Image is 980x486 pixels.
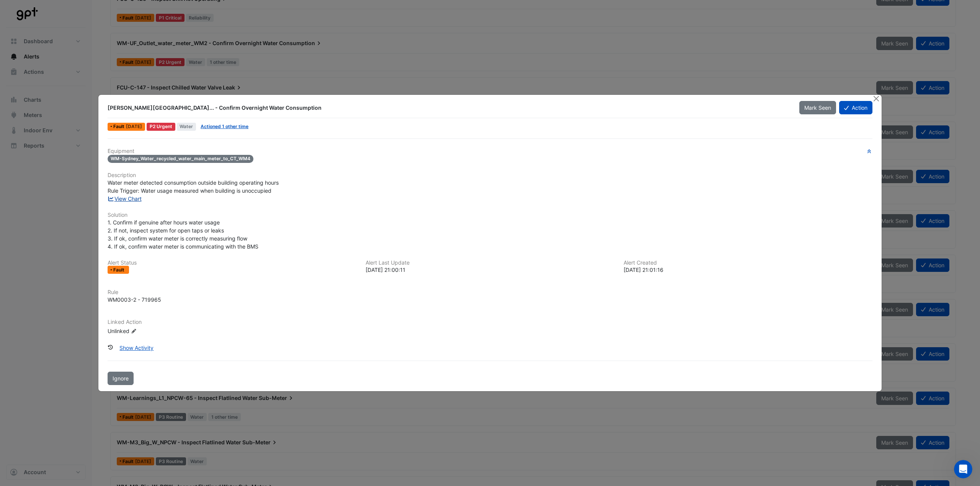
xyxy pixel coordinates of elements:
h6: Alert Last Update [366,260,614,266]
div: Close [134,3,148,17]
h6: Equipment [108,148,872,154]
h6: Linked Action [108,319,872,325]
div: Shafayet says… [6,76,147,239]
span: Sun 07-Sep-2025 21:00 AEST [126,124,142,129]
fa-icon: Edit Linked Action [131,328,137,334]
span: Ignore [113,375,129,382]
span: 1. Confirm if genuine after hours water usage 2. If not, inspect system for open taps or leaks 3.... [108,219,258,250]
button: Close [872,95,880,103]
div: [PERSON_NAME][GEOGRAPHIC_DATA]... - Confirm Overnight Water Consumption [108,104,790,112]
button: Start recording [49,250,55,257]
div: Unlinked [108,327,199,335]
button: Upload attachment [36,250,42,257]
span: Water [177,123,196,131]
button: Action [839,101,872,114]
iframe: Intercom live chat [954,460,972,478]
button: go back [5,3,20,18]
h1: Operator [37,4,64,10]
span: Water meter detected consumption outside building operating hours Rule Trigger: Water usage measu... [108,179,279,194]
span: Mark Seen [804,104,831,111]
a: View Chart [108,195,142,202]
h6: Rule [108,289,872,296]
button: Home [120,3,134,18]
div: [DATE] 21:00:11 [366,266,614,274]
p: The team can also help [37,10,95,17]
button: Gif picker [24,250,30,257]
h6: Alert Created [624,260,872,266]
a: Sydney Tem... 2019.xlsx [12,219,119,228]
h6: Solution [108,212,872,218]
textarea: Message… [7,234,147,247]
button: Send a message… [131,247,144,260]
span: WM-Sydney_Water_recycled_water_main_meter_to_CT_WM4 [108,155,253,163]
button: Ignore [108,372,134,385]
div: P2 Urgent [147,123,175,131]
a: Actioned 1 other time [201,124,248,129]
span: Fault [113,124,126,129]
img: Profile image for Operator [22,4,34,16]
h6: Alert Status [108,260,356,266]
div: Sydney Tem... 2019.xlsx [20,219,85,228]
div: Hi [PERSON_NAME],I have attached the file here.Let me know if you can access the file. Or else I ... [6,76,126,232]
div: [DATE] 21:01:16 [624,266,872,274]
button: Show Activity [114,341,158,354]
button: Mark Seen [799,101,836,114]
button: Emoji picker [12,250,18,257]
span: Fault [113,268,126,272]
div: WM0003-2 - 719965 [108,296,161,304]
div: Hi [PERSON_NAME], I have attached the file here. Let me know if you can access the file. Or else ... [12,81,119,179]
h6: Description [108,172,872,179]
